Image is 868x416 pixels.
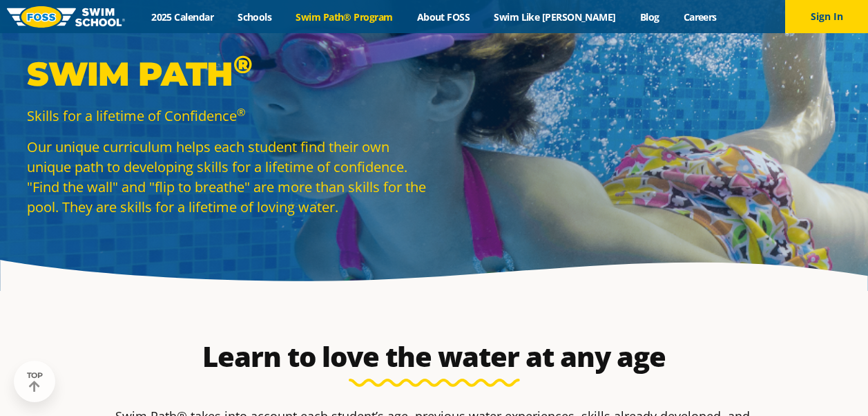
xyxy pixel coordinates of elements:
img: FOSS Swim School Logo [7,6,125,28]
a: Careers [671,10,729,23]
a: Swim Path® Program [284,10,405,23]
p: Our unique curriculum helps each student find their own unique path to developing skills for a li... [27,137,427,217]
a: Schools [226,10,284,23]
p: Skills for a lifetime of Confidence [27,106,427,126]
a: Blog [628,10,671,23]
a: About FOSS [405,10,482,23]
a: Swim Like [PERSON_NAME] [482,10,628,23]
sup: ® [237,105,245,119]
div: TOP [27,371,43,393]
a: 2025 Calendar [139,10,226,23]
sup: ® [233,49,252,79]
h2: Learn to love the water at any age [108,340,760,373]
p: Swim Path [27,53,427,95]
